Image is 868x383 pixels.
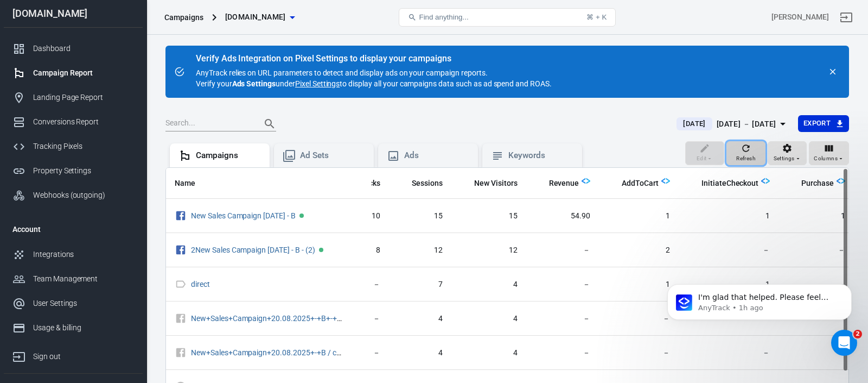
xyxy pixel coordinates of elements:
img: Logo [761,177,770,185]
img: Logo [837,177,845,185]
a: New+Sales+Campaign+20.08.2025+-+B / cpc / facebook [191,348,382,357]
span: Revenue [549,178,579,189]
div: AnyTrack says… [9,213,208,282]
a: Property Settings [4,159,143,183]
svg: Facebook Ads [175,243,187,256]
span: 2 [853,330,862,338]
button: go back [7,4,28,25]
a: Integrations [4,242,143,267]
span: Active [299,214,304,218]
div: Campaigns [164,12,203,23]
span: － [608,348,670,359]
div: Verify Ads Integration on Pixel Settings to display your campaigns [196,53,552,64]
span: 12 [398,245,443,256]
a: Tracking Pixels [4,134,143,159]
span: Active [319,248,323,252]
span: － [687,245,770,256]
div: yes [178,180,208,204]
iframe: Intercom notifications message [651,261,868,354]
button: Upload attachment [52,284,60,292]
span: 4 [398,313,443,324]
span: 4 [460,313,518,324]
div: yes [187,187,200,198]
span: 1 [687,211,770,222]
span: New Visitors [474,178,518,189]
span: Name [175,178,209,189]
span: New+Sales+Campaign+20.08.2025+-+B+-+%282%29 / cpc / facebook [191,315,344,322]
span: 4 [460,348,518,359]
button: Gif picker [34,284,43,292]
a: New Sales Campaign [DATE] - B [191,211,296,220]
img: Logo [661,177,670,185]
span: 15 [460,211,518,222]
iframe: Intercom live chat [831,330,857,356]
span: 54.90 [535,211,591,222]
span: 1 [608,211,670,222]
span: － [535,279,591,290]
button: Find anything...⌘ + K [399,8,616,27]
div: Dashboard [33,43,134,54]
span: 1 [787,211,845,222]
span: Sessions [398,178,443,189]
button: Settings [768,141,807,165]
img: Logo [582,177,590,185]
div: Ad Sets [300,150,365,161]
button: Emoji picker [17,284,25,292]
svg: Unknown Facebook [175,312,187,325]
h1: AnyTrack [53,10,92,18]
div: ⌘ + K [586,13,607,21]
textarea: Message… [9,261,208,279]
a: Pixel Settings [295,78,340,89]
div: Integrations [33,249,134,260]
span: 7 [398,279,443,290]
a: Campaign Report [4,61,143,85]
button: Refresh [726,141,765,165]
strong: Ads Settings [232,79,276,88]
div: Conversions Report [33,116,134,128]
a: direct [191,280,210,288]
span: 4 [460,279,518,290]
button: close [825,64,840,79]
div: Usage & billing [33,322,134,334]
span: Total revenue calculated by AnyTrack. [535,177,579,190]
a: User Settings [4,291,143,316]
span: － [608,313,670,324]
svg: Facebook Ads [175,209,187,222]
a: Sign out [833,4,859,30]
div: Property Settings [33,165,134,177]
span: 1 [608,279,670,290]
li: Account [4,216,143,242]
a: Landing Page Report [4,85,143,110]
span: － [535,245,591,256]
div: Landing Page Report [33,92,134,103]
div: Account id: vJBaXv7L [771,11,829,23]
button: Export [798,115,849,132]
button: [DATE][DATE] － [DATE] [668,115,797,133]
span: emilygracememorial.com [225,10,286,24]
div: The campaign attribution data shows up right away - you don't need to wait 24 hours for that info... [17,109,200,141]
span: Purchase [801,178,834,189]
span: Refresh [736,154,756,164]
span: Settings [774,154,795,164]
div: AnyTrack relies on URL parameters to detect and display ads on your campaign reports. Verify your... [196,54,552,89]
button: Columns [809,141,849,165]
button: Search [257,111,283,137]
div: Sign out [33,351,134,362]
div: Campaigns [196,150,261,161]
div: AnyTrack says… [9,148,208,181]
a: Usage & billing [4,316,143,340]
button: Home [170,4,190,25]
div: Go to the campaign report, select your date range, and filter for Purchase events to see detailed... [9,1,208,147]
span: 2New Sales Campaign 20.08.2025 - B - (2) [191,246,317,254]
span: [DATE] [679,118,710,129]
div: Close [190,4,210,24]
button: Send a message… [186,279,203,297]
div: You can also export this data as CSV or JSON for deeper analysis. [17,82,200,103]
a: Team Management [4,267,143,291]
div: Is that what you were looking for? [9,148,155,172]
span: － [535,313,591,324]
button: [DOMAIN_NAME] [221,7,299,27]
